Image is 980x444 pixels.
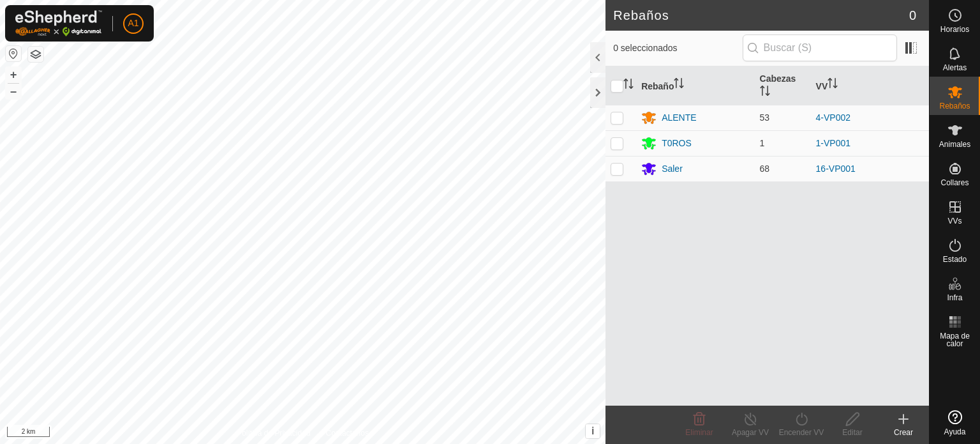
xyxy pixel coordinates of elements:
font: VVs [947,217,961,226]
p-sorticon: Activar para ordenar [623,80,634,91]
input: Buscar (S) [743,34,897,61]
font: + [10,68,17,81]
font: Rebaños [939,102,970,111]
font: Saler [662,164,683,174]
font: Collares [940,178,969,187]
p-sorticon: Activar para ordenar [674,80,684,90]
a: 4-VP002 [816,112,850,123]
font: Infra [947,293,962,302]
button: – [6,84,21,99]
font: Alertas [943,63,967,72]
p-sorticon: Activar para ordenar [760,88,770,98]
font: Apagar VV [732,428,769,437]
font: A1 [128,18,138,28]
font: 0 seleccionados [613,43,677,53]
font: 68 [760,164,770,174]
font: 1 [760,138,765,148]
button: Capas del Mapa [28,47,43,62]
font: Política de Privacidad [237,429,310,438]
font: i [591,425,594,436]
button: i [586,424,600,438]
img: Logotipo de Gallagher [15,10,102,36]
font: Cabezas [760,73,796,84]
font: Rebaño [641,80,674,91]
a: 1-VP001 [816,138,850,148]
font: VV [816,80,828,91]
font: Rebaños [613,8,669,22]
button: + [6,67,21,82]
font: Encender VV [779,428,824,437]
font: 0 [909,8,916,22]
font: 53 [760,112,770,123]
font: Contáctanos [326,429,369,438]
font: Mapa de calor [940,332,970,348]
font: T0ROS [662,138,692,148]
font: Editar [842,428,862,437]
a: Política de Privacidad [237,427,310,439]
font: Ayuda [944,427,966,436]
font: Estado [943,255,967,264]
font: Eliminar [685,428,713,437]
font: ALENTE [662,112,696,123]
font: Horarios [940,25,969,34]
p-sorticon: Activar para ordenar [828,80,838,90]
font: Crear [894,428,913,437]
button: Restablecer mapa [6,46,21,61]
a: 16-VP001 [816,164,856,174]
a: Ayuda [930,405,980,441]
font: Animales [939,140,970,149]
font: – [10,84,17,98]
a: Contáctanos [326,427,369,439]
